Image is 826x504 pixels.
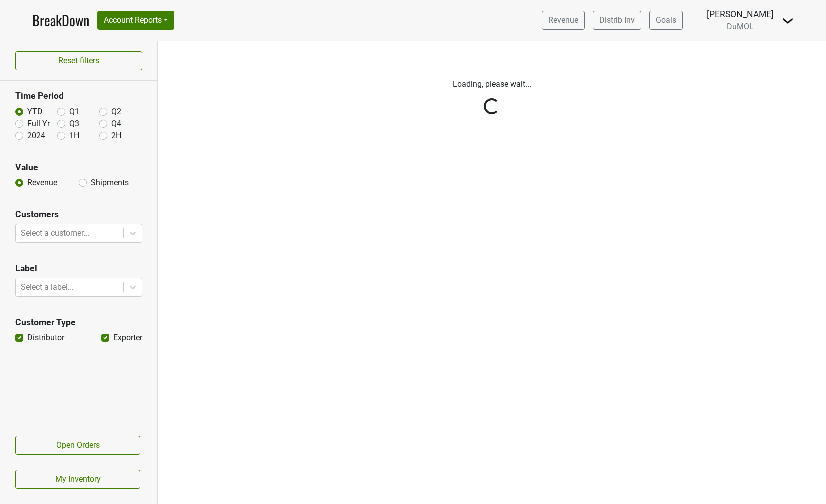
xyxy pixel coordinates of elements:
a: Revenue [542,11,585,30]
div: [PERSON_NAME] [707,8,774,21]
img: Dropdown Menu [782,15,794,27]
button: Account Reports [97,11,174,30]
a: Distrib Inv [593,11,641,30]
p: Loading, please wait... [214,78,769,90]
a: BreakDown [32,10,89,31]
a: Open Orders [15,436,140,455]
a: My Inventory [15,470,140,489]
a: Goals [649,11,683,30]
span: DuMOL [727,22,754,31]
